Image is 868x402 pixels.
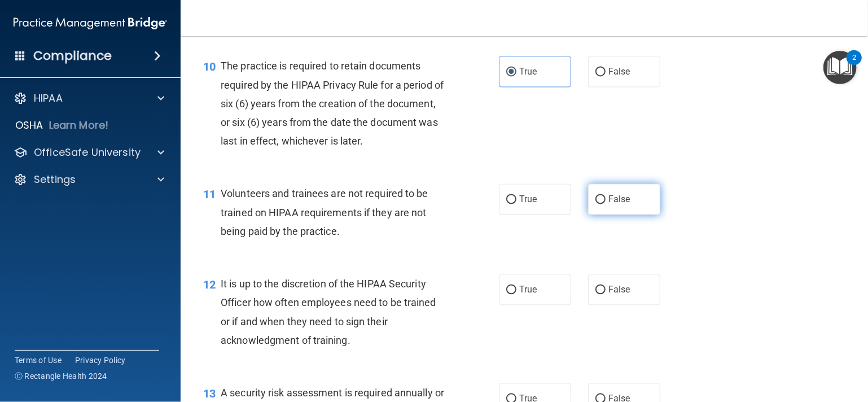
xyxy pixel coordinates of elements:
[14,146,164,159] a: OfficeSafe University
[33,48,112,64] h4: Compliance
[852,58,856,72] div: 2
[673,338,854,383] iframe: Drift Widget Chat Controller
[15,370,107,382] span: Ⓒ Rectangle Health 2024
[506,68,516,77] input: True
[519,67,537,77] span: True
[221,187,428,237] span: Volunteers and trainees are not required to be trained on HIPAA requirements if they are not bein...
[595,196,606,204] input: False
[14,12,167,34] img: PMB logo
[608,194,630,205] span: False
[203,278,216,291] span: 12
[519,194,537,205] span: True
[14,91,164,105] a: HIPAA
[221,60,444,147] span: The practice is required to retain documents required by the HIPAA Privacy Rule for a period of s...
[506,196,516,204] input: True
[221,278,436,346] span: It is up to the discretion of the HIPAA Security Officer how often employees need to be trained o...
[506,286,516,295] input: True
[15,355,62,366] a: Terms of Use
[34,91,63,105] p: HIPAA
[519,285,537,295] span: True
[34,146,141,159] p: OfficeSafe University
[15,119,43,132] p: OSHA
[49,119,109,132] p: Learn More!
[34,173,76,186] p: Settings
[823,51,857,84] button: Open Resource Center, 2 new notifications
[608,67,630,77] span: False
[14,173,164,186] a: Settings
[608,285,630,295] span: False
[203,60,216,73] span: 10
[595,68,606,77] input: False
[75,355,126,366] a: Privacy Policy
[595,286,606,295] input: False
[203,187,216,201] span: 11
[203,387,216,400] span: 13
